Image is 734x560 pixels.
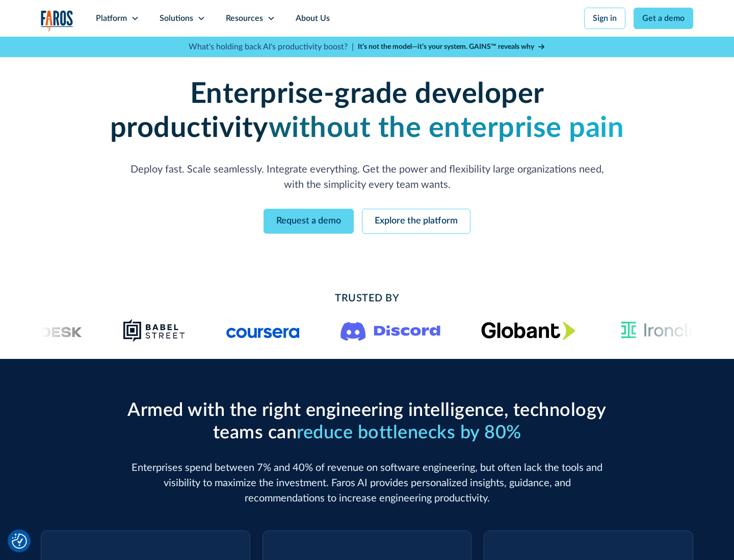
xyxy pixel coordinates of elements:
a: Explore the platform [362,209,470,234]
a: Request a demo [264,209,354,234]
img: Globant's logo [481,321,575,340]
button: Cookie Settings [12,534,27,549]
div: Resources [226,12,263,24]
img: Logo of the analytics and reporting company Faros. [41,10,73,31]
strong: It’s not the model—it’s your system. GAINS™ reveals why [358,43,534,50]
span: reduce bottlenecks by 80% [297,424,521,442]
a: Get a demo [634,8,693,29]
img: Logo of the online learning platform Coursera. [226,322,300,339]
a: home [41,10,73,31]
img: Revisit consent button [12,534,27,549]
h2: Trusted By [122,291,612,306]
img: Logo of the communication platform Discord. [340,320,440,341]
a: Sign in [584,8,625,29]
img: Babel Street logo png [123,318,186,343]
h2: Armed with the right engineering intelligence, technology teams can [122,400,612,443]
p: Enterprises spend between 7% and 40% of revenue on software engineering, but often lack the tools... [122,460,612,506]
p: Deploy fast. Scale seamlessly. Integrate everything. Get the power and flexibility large organiza... [122,162,612,192]
div: Platform [96,12,127,24]
a: It’s not the model—it’s your system. GAINS™ reveals why [358,42,545,52]
strong: without the enterprise pain [269,114,624,143]
p: What's holding back AI's productivity boost? | [189,41,354,53]
strong: Enterprise-grade developer productivity [110,80,544,143]
div: Solutions [160,12,193,24]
